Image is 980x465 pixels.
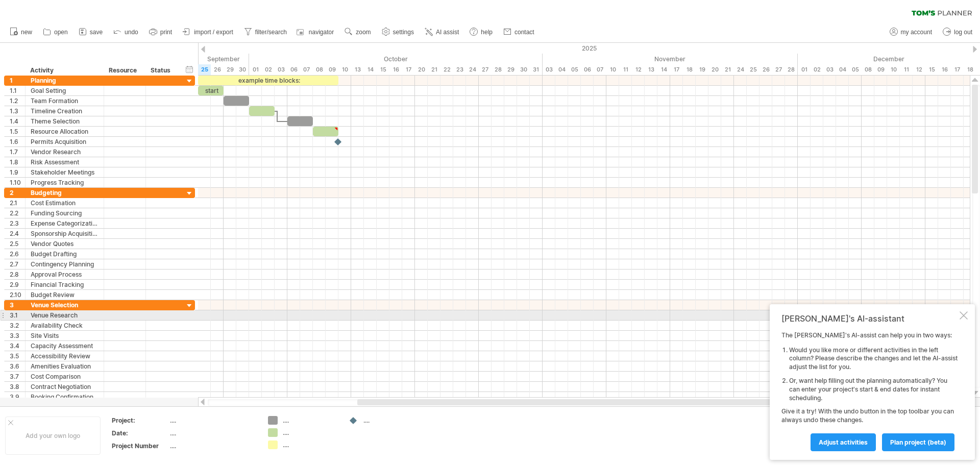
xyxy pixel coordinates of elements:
[811,433,876,451] a: Adjust activities
[913,64,925,75] div: Friday, 12 December 2025
[31,137,99,146] div: Permits Acquisition
[364,64,377,75] div: Tuesday, 14 October 2025
[170,416,256,425] div: ....
[517,64,530,75] div: Thursday, 30 October 2025
[696,64,708,75] div: Wednesday, 19 November 2025
[721,64,734,75] div: Friday, 21 November 2025
[393,29,414,36] span: settings
[594,64,606,75] div: Friday, 7 November 2025
[819,438,868,446] span: Adjust activities
[734,64,747,75] div: Monday, 24 November 2025
[492,64,504,75] div: Tuesday, 28 October 2025
[31,382,99,391] div: Contract Negotiation
[5,417,101,455] div: Add your own logo
[31,198,99,208] div: Cost Estimation
[10,116,25,126] div: 1.4
[90,29,103,36] span: save
[940,26,975,39] a: log out
[849,64,862,75] div: Friday, 5 December 2025
[31,229,99,238] div: Sponsorship Acquisition
[10,137,25,146] div: 1.6
[10,270,25,279] div: 2.8
[645,64,657,75] div: Thursday, 13 November 2025
[415,64,428,75] div: Monday, 20 October 2025
[326,64,338,75] div: Thursday, 9 October 2025
[402,64,415,75] div: Friday, 17 October 2025
[10,310,25,320] div: 3.1
[31,208,99,218] div: Funding Sourcing
[31,321,99,330] div: Availability Check
[10,157,25,167] div: 1.8
[31,86,99,95] div: Goal Setting
[283,416,338,425] div: ....
[31,96,99,106] div: Team Formation
[422,26,462,39] a: AI assist
[10,96,25,106] div: 1.2
[10,351,25,361] div: 3.5
[10,76,25,85] div: 1
[31,351,99,361] div: Accessibility Review
[31,249,99,259] div: Budget Drafting
[198,86,224,95] div: start
[377,64,389,75] div: Wednesday, 15 October 2025
[466,64,479,75] div: Friday, 24 October 2025
[31,300,99,310] div: Venue Selection
[31,310,99,320] div: Venue Research
[112,416,168,425] div: Project:
[342,26,374,39] a: zoom
[543,54,798,64] div: November 2025
[781,331,958,451] div: The [PERSON_NAME]'s AI-assist can help you in two ways: Give it a try! With the undo button in th...
[31,290,99,300] div: Budget Review
[389,64,402,75] div: Thursday, 16 October 2025
[10,300,25,310] div: 3
[275,64,287,75] div: Friday, 3 October 2025
[10,321,25,330] div: 3.2
[10,167,25,177] div: 1.9
[198,64,211,75] div: Thursday, 25 September 2025
[10,178,25,187] div: 1.10
[632,64,645,75] div: Wednesday, 12 November 2025
[249,54,543,64] div: October 2025
[811,64,823,75] div: Tuesday, 2 December 2025
[874,64,887,75] div: Tuesday, 9 December 2025
[10,249,25,259] div: 2.6
[440,64,453,75] div: Wednesday, 22 October 2025
[481,29,493,36] span: help
[283,440,338,449] div: ....
[10,106,25,116] div: 1.3
[467,26,496,39] a: help
[54,29,68,36] span: open
[146,26,175,39] a: print
[21,29,32,36] span: new
[501,26,537,39] a: contact
[10,218,25,228] div: 2.3
[901,29,932,36] span: my account
[530,64,543,75] div: Friday, 31 October 2025
[789,346,958,372] li: Would you like more or different activities in the left column? Please describe the changes and l...
[781,313,958,324] div: [PERSON_NAME]'s AI-assistant
[708,64,721,75] div: Thursday, 20 November 2025
[514,29,534,36] span: contact
[170,429,256,437] div: ....
[882,433,954,451] a: plan project (beta)
[31,218,99,228] div: Expense Categorization
[10,382,25,391] div: 3.8
[10,188,25,198] div: 2
[606,64,619,75] div: Monday, 10 November 2025
[900,64,913,75] div: Thursday, 11 December 2025
[31,147,99,157] div: Vendor Research
[772,64,785,75] div: Thursday, 27 November 2025
[283,428,338,437] div: ....
[925,64,938,75] div: Monday, 15 December 2025
[31,116,99,126] div: Theme Selection
[31,270,99,279] div: Approval Process
[224,64,236,75] div: Monday, 29 September 2025
[759,64,772,75] div: Wednesday, 26 November 2025
[180,26,236,39] a: import / export
[31,331,99,340] div: Site Visits
[10,361,25,371] div: 3.6
[683,64,696,75] div: Tuesday, 18 November 2025
[938,64,951,75] div: Tuesday, 16 December 2025
[10,239,25,249] div: 2.5
[112,429,168,437] div: Date:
